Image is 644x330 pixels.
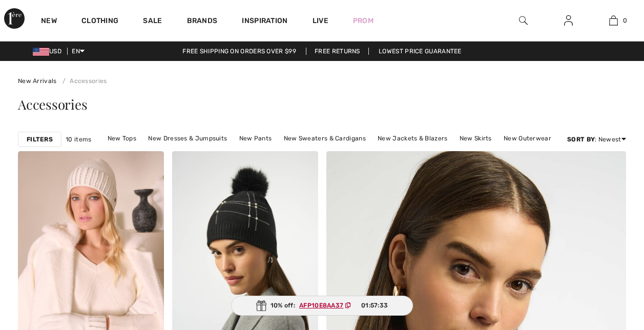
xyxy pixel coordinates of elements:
[519,14,528,27] img: search the website
[41,16,57,27] a: New
[18,77,57,85] a: New Arrivals
[81,16,118,27] a: Clothing
[4,8,25,29] img: 1ère Avenue
[231,296,413,316] div: 10% off:
[370,48,470,55] a: Lowest Price Guarantee
[498,132,556,145] a: New Outerwear
[567,135,626,144] div: : Newest
[143,16,162,27] a: Sale
[242,16,287,27] span: Inspiration
[187,16,218,27] a: Brands
[18,95,88,113] span: Accessories
[623,16,627,25] span: 0
[372,132,452,145] a: New Jackets & Blazers
[313,15,328,26] a: Live
[234,132,277,145] a: New Pants
[33,48,49,56] img: US Dollar
[27,135,53,144] strong: Filters
[66,135,91,144] span: 10 items
[556,14,581,27] a: Sign In
[174,48,304,55] a: Free shipping on orders over $99
[591,14,635,27] a: 0
[72,48,85,55] span: EN
[567,136,595,143] strong: Sort By
[279,132,371,145] a: New Sweaters & Cardigans
[454,132,497,145] a: New Skirts
[353,15,373,26] a: Prom
[609,14,618,27] img: My Bag
[256,300,266,311] img: Gift.svg
[102,132,141,145] a: New Tops
[299,302,343,309] ins: AFP10E8AA37
[306,48,369,55] a: Free Returns
[33,48,66,55] span: USD
[143,132,232,145] a: New Dresses & Jumpsuits
[58,77,107,85] a: Accessories
[564,14,573,27] img: My Info
[361,301,388,310] span: 01:57:33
